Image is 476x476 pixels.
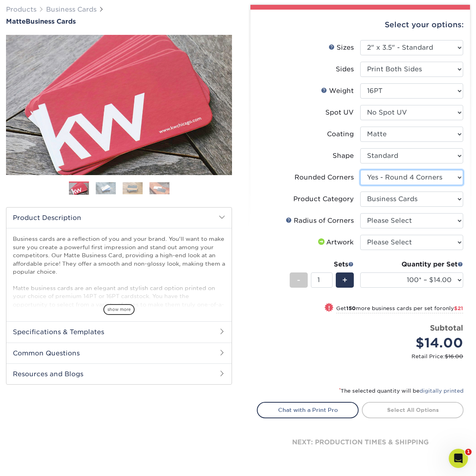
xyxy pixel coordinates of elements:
span: only [442,305,463,311]
img: Business Cards 01 [69,179,89,199]
div: Sizes [329,43,354,52]
small: Retail Price: [263,353,463,360]
div: Radius of Corners [286,216,354,226]
div: Product Category [293,194,354,204]
div: Sides [336,65,354,74]
div: next: production times & shipping [257,418,464,466]
div: Select your options: [257,10,464,40]
div: Quantity per Set [360,260,463,269]
small: The selected quantity will be [339,388,464,394]
div: Sets [290,260,354,269]
a: Select All Options [362,402,464,418]
span: - [297,274,301,286]
span: ! [328,304,330,312]
a: Products [6,6,36,13]
div: Coating [327,129,354,139]
span: 1 [465,449,472,455]
img: Business Cards 04 [149,182,169,194]
p: Business cards are a reflection of you and your brand. You'll want to make sure you create a powe... [13,235,225,349]
iframe: Intercom live chat [449,449,468,468]
h1: Business Cards [6,18,232,25]
strong: 150 [346,305,356,311]
div: Weight [321,86,354,96]
a: MatteBusiness Cards [6,18,232,25]
span: + [342,274,347,286]
small: Get more business cards per set for [336,305,463,313]
img: Business Cards 03 [123,182,143,194]
h2: Product Description [6,208,232,228]
a: Business Cards [46,6,97,13]
div: $14.00 [366,333,463,353]
h2: Resources and Blogs [6,363,232,384]
span: show more [103,304,135,315]
div: Spot UV [325,108,354,117]
div: Rounded Corners [294,173,354,182]
img: Business Cards 02 [96,182,116,194]
div: Shape [333,151,354,161]
span: $21 [454,305,463,311]
h2: Common Questions [6,343,232,363]
div: Artwork [317,238,354,247]
span: Matte [6,18,26,25]
span: $16.00 [445,353,463,359]
a: Chat with a Print Pro [257,402,359,418]
a: digitally printed [420,388,464,394]
h2: Specifications & Templates [6,321,232,342]
strong: Subtotal [430,323,463,332]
